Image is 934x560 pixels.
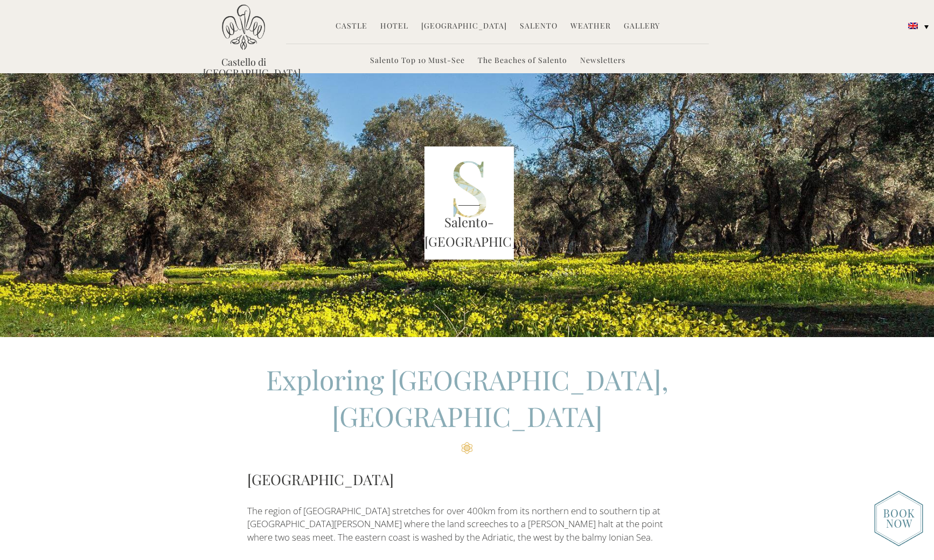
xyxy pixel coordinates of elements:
[421,20,507,33] a: [GEOGRAPHIC_DATA]
[336,20,367,33] a: Castle
[520,20,557,33] a: Salento
[247,505,687,544] p: The region of [GEOGRAPHIC_DATA] stretches for over 400km from its northern end to southern tip at...
[424,213,514,251] h3: Salento-[GEOGRAPHIC_DATA]
[203,57,284,78] a: Castello di [GEOGRAPHIC_DATA]
[370,55,465,67] a: Salento Top 10 Must-See
[908,23,918,29] img: English
[380,20,408,33] a: Hotel
[624,20,660,33] a: Gallery
[424,146,514,260] img: S_Lett_green.png
[222,4,265,50] img: Castello di Ugento
[570,20,611,33] a: Weather
[580,55,625,67] a: Newsletters
[247,468,687,490] h3: [GEOGRAPHIC_DATA]
[478,55,567,67] a: The Beaches of Salento
[247,361,687,454] h2: Exploring [GEOGRAPHIC_DATA], [GEOGRAPHIC_DATA]
[874,491,923,547] img: new-booknow.png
